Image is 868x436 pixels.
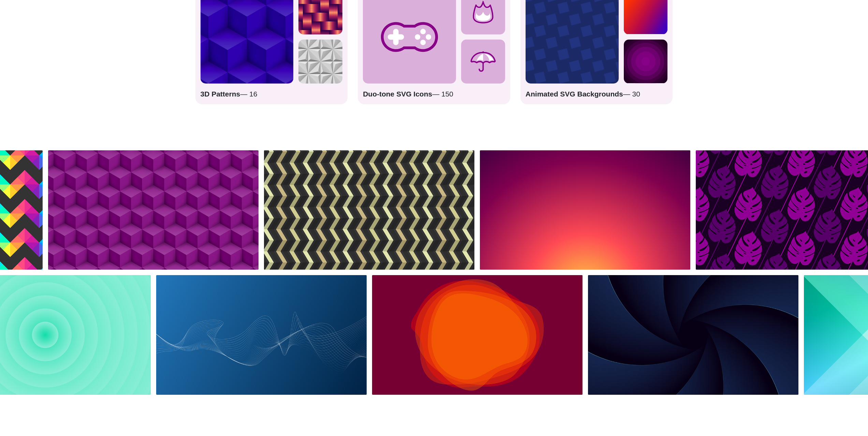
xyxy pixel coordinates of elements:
[298,40,342,84] img: Triangular 3d panels in a pattern
[363,90,432,98] strong: Duo-tone SVG Icons
[201,90,240,98] strong: 3D Patterns
[526,89,668,100] p: — 30
[526,90,623,98] strong: Animated SVG Backgrounds
[45,148,261,273] img: 3D Cube Repeating Pattern
[201,89,343,100] p: — 16
[261,148,477,273] img: Complex Repeating Stripe Pattern with Depth
[363,89,505,100] p: — 150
